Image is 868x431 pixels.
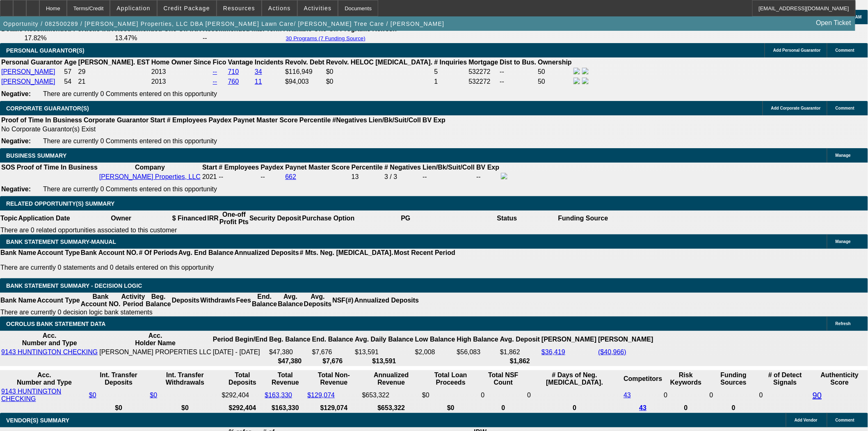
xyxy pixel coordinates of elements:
[209,117,232,124] b: Paydex
[6,321,105,327] span: OCROLUS BANK STATEMENT DATA
[249,211,302,226] th: Security Deposit
[236,293,251,308] th: Fees
[151,78,166,85] span: 2013
[423,164,475,171] b: Lien/Bk/Suit/Coll
[307,371,361,387] th: Total Non-Revenue
[538,59,572,66] b: Ownership
[260,172,284,181] td: --
[80,249,139,257] th: Bank Account NO.
[1,125,449,133] td: No Corporate Guarantor(s) Exist
[304,5,332,11] span: Activities
[326,59,433,66] b: Revolv. HELOC [MEDICAL_DATA].
[202,172,217,181] td: 2021
[200,293,235,308] th: Withdrawls
[228,68,239,75] a: 710
[149,371,220,387] th: Int. Transfer Withdrawals
[354,332,414,347] th: Avg. Daily Balance
[664,387,708,403] td: 0
[285,59,324,66] b: Revolv. Debt
[24,34,114,42] td: 17.82%
[362,392,420,399] div: $653,322
[213,59,226,66] b: Fico
[268,5,291,11] span: Actions
[222,371,264,387] th: Total Deposits
[312,348,354,356] td: $7,676
[795,418,818,422] span: Add Vendor
[527,371,622,387] th: # Days of Neg. [MEDICAL_DATA].
[415,348,456,356] td: $2,008
[709,404,758,412] th: 0
[99,348,212,356] td: [PERSON_NAME] PROPERTIES LLC
[457,332,499,347] th: High Balance
[222,387,264,403] td: $292,404
[771,106,821,110] span: Add Corporate Guarantor
[18,211,70,226] th: Application Date
[457,211,558,226] th: Status
[500,59,537,66] b: Dist to Bus.
[202,164,217,171] b: Start
[298,0,338,16] button: Activities
[172,211,207,226] th: $ Financed
[422,387,480,403] td: $0
[1,371,88,387] th: Acc. Number and Type
[1,78,55,85] a: [PERSON_NAME]
[1,68,55,75] a: [PERSON_NAME]
[759,371,811,387] th: # of Detect Signals
[151,68,166,75] span: 2013
[285,164,349,171] b: Paynet Master Score
[277,293,303,308] th: Avg. Balance
[624,392,631,399] a: 43
[481,371,526,387] th: Sum of the Total NSF Count and Total Overdraft Fee Count from Ocrolus
[299,117,331,124] b: Percentile
[167,117,207,124] b: # Employees
[354,348,414,356] td: $13,591
[43,90,217,97] span: There are currently 0 Comments entered on this opportunity
[468,77,499,86] td: 532272
[64,67,77,76] td: 57
[709,387,758,403] td: 0
[37,249,80,257] th: Account Type
[135,164,165,171] b: Company
[255,78,262,85] a: 11
[573,68,580,74] img: facebook-icon.png
[836,418,854,422] span: Comment
[6,282,142,289] span: Bank Statement Summary - Decision Logic
[178,249,234,257] th: Avg. End Balance
[369,117,421,124] b: Lien/Bk/Suit/Coll
[89,371,149,387] th: Int. Transfer Deposits
[89,404,149,412] th: $0
[150,392,157,399] a: $0
[1,332,98,347] th: Acc. Number and Type
[64,77,77,86] td: 54
[384,173,421,181] div: 3 / 3
[836,48,854,53] span: Comment
[233,117,298,124] b: Paynet Master Score
[64,59,76,66] b: Age
[78,67,150,76] td: 29
[500,332,540,347] th: Avg. Deposit
[6,152,66,159] span: BUSINESS SUMMARY
[709,371,758,387] th: Funding Sources
[836,239,851,244] span: Manage
[251,293,277,308] th: End. Balance
[264,371,306,387] th: Total Revenue
[222,404,264,412] th: $292,404
[355,211,456,226] th: PG
[207,211,219,226] th: IRR
[43,138,217,144] span: There are currently 0 Comments entered on this opportunity
[333,117,368,124] b: #Negatives
[307,392,335,399] a: $129,074
[265,392,292,399] a: $163,330
[394,249,456,257] th: Most Recent Period
[623,371,662,387] th: Competitors
[219,164,259,171] b: # Employees
[164,5,210,11] span: Credit Package
[213,78,217,85] a: --
[171,293,200,308] th: Deposits
[558,211,609,226] th: Funding Source
[457,348,499,356] td: $56,083
[304,293,332,308] th: Avg. Deposits
[6,47,85,54] span: PERSONAL GUARANTOR(S)
[773,48,821,53] span: Add Personal Guarantor
[99,332,212,347] th: Acc. Holder Name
